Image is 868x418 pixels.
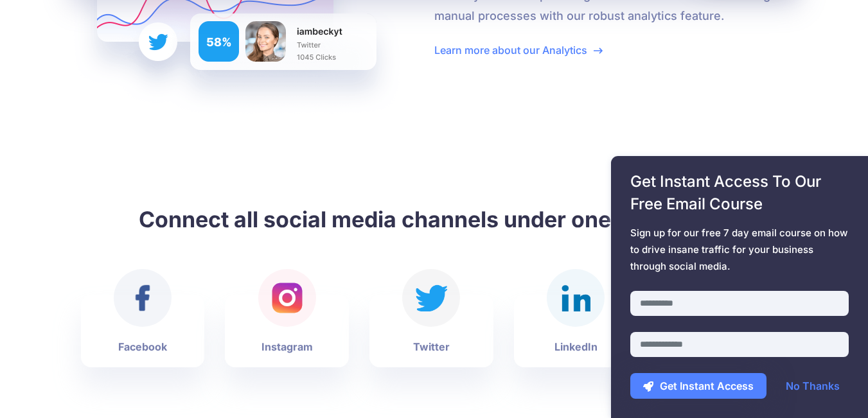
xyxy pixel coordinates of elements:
span: Get Instant Access To Our Free Email Course [630,170,849,215]
span: Sign up for our free 7 day email course on how to drive insane traffic for your business through ... [630,225,849,275]
b: LinkedIn [554,339,598,354]
b: Twitter [413,339,450,354]
button: Get Instant Access [630,373,766,399]
a: Learn more about our Analytics [434,44,603,57]
a: No Thanks [773,373,853,399]
b: Instagram [261,339,313,354]
h2: Connect all social media channels under one dashboard [81,205,788,234]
